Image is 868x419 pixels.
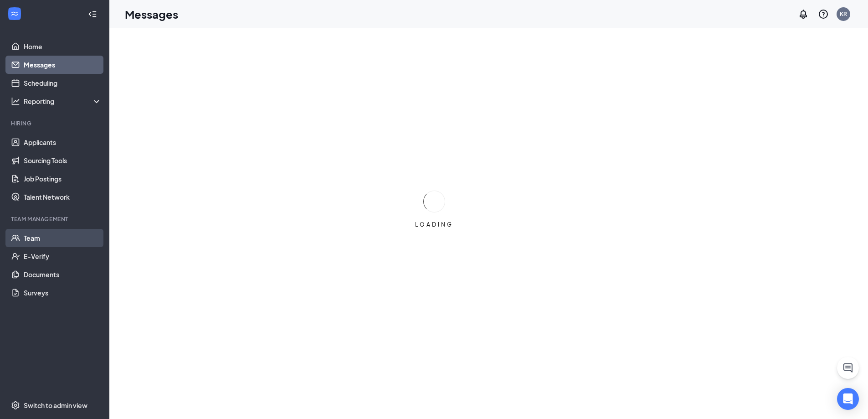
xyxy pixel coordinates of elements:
[24,97,102,106] div: Reporting
[11,401,20,410] svg: Settings
[24,151,102,170] a: Sourcing Tools
[24,401,87,410] div: Switch to admin view
[11,215,100,223] div: Team Management
[24,37,102,56] a: Home
[411,221,457,228] div: LOADING
[24,247,102,265] a: E-Verify
[798,9,809,20] svg: Notifications
[24,265,102,284] a: Documents
[840,10,847,18] div: KR
[24,56,102,74] a: Messages
[837,357,859,379] button: ChatActive
[818,9,829,20] svg: QuestionInfo
[842,362,853,373] svg: ChatActive
[24,170,102,188] a: Job Postings
[24,188,102,206] a: Talent Network
[24,74,102,92] a: Scheduling
[125,6,178,22] h1: Messages
[88,10,97,19] svg: Collapse
[24,284,102,302] a: Surveys
[10,9,19,18] svg: WorkstreamLogo
[837,388,859,410] div: Open Intercom Messenger
[11,97,20,106] svg: Analysis
[24,133,102,151] a: Applicants
[24,229,102,247] a: Team
[11,119,100,127] div: Hiring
